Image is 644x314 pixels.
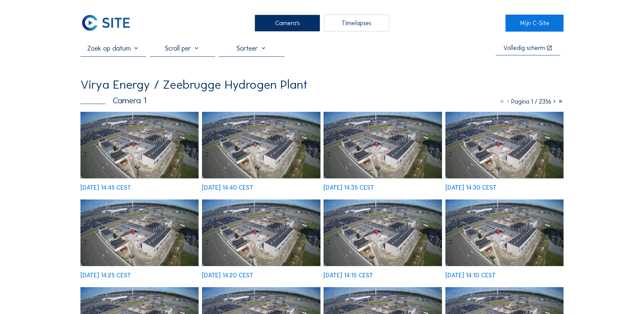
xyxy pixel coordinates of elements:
[80,15,131,32] img: C-SITE Logo
[445,112,564,178] img: image_53015291
[324,112,442,178] img: image_53015426
[445,272,496,278] div: [DATE] 14:10 CEST
[255,15,320,32] div: Camera's
[324,199,442,266] img: image_53014952
[202,112,320,178] img: image_53015563
[80,15,139,32] a: C-SITE Logo
[324,185,374,191] div: [DATE] 14:35 CEST
[324,15,389,32] div: Timelapses
[80,78,308,91] div: Virya Energy / Zeebrugge Hydrogen Plant
[503,45,545,51] div: Volledig scherm
[511,98,551,105] span: Pagina 1 / 2356
[80,199,199,266] img: image_53015123
[202,199,320,266] img: image_53014960
[80,44,146,52] input: Zoek op datum 󰅀
[445,199,564,266] img: image_53014781
[324,272,373,278] div: [DATE] 14:15 CEST
[80,112,199,178] img: image_53015695
[202,272,253,278] div: [DATE] 14:20 CEST
[202,185,253,191] div: [DATE] 14:40 CEST
[80,185,131,191] div: [DATE] 14:45 CEST
[80,96,146,105] div: Camera 1
[445,185,497,191] div: [DATE] 14:30 CEST
[80,272,131,278] div: [DATE] 14:25 CEST
[505,15,564,32] a: Mijn C-Site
